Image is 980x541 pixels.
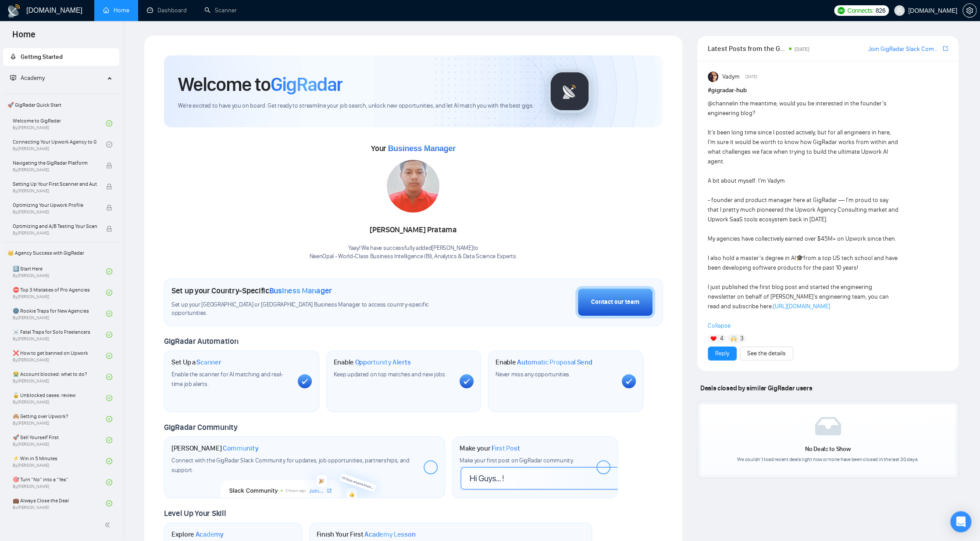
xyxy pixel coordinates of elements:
li: Getting Started [3,48,119,66]
button: Reply [708,346,737,361]
span: First Post [492,444,520,453]
a: Connecting Your Upwork Agency to GigRadarBy[PERSON_NAME] [13,135,106,154]
a: 🔓 Unblocked cases: reviewBy[PERSON_NAME] [13,388,106,408]
span: Automatic Proposal Send [517,358,592,367]
span: export [943,45,948,52]
img: slackcommunity-bg.png [221,457,388,498]
span: Academy [10,74,45,82]
a: 🌚 Rookie Traps for New AgenciesBy[PERSON_NAME] [13,304,106,323]
span: @channel [708,100,734,107]
a: 🚀 Sell Yourself FirstBy[PERSON_NAME] [13,430,106,450]
span: Scanner [196,358,221,367]
button: setting [962,4,976,18]
a: ⚡ Win in 5 MinutesBy[PERSON_NAME] [13,451,106,471]
span: lock [106,226,112,232]
a: export [943,44,948,53]
span: check-circle [106,289,112,296]
span: rocket [10,54,16,60]
span: Optimizing and A/B Testing Your Scanner for Better Results [13,222,97,231]
a: ⛔ Top 3 Mistakes of Pro AgenciesBy[PERSON_NAME] [13,283,106,302]
span: check-circle [106,500,112,506]
span: Getting Started [21,53,63,61]
span: Make your first post on GigRadar community. [460,457,574,464]
a: Join GigRadar Slack Community [868,44,941,54]
span: lock [106,205,112,211]
h1: Set Up a [171,358,221,367]
a: 💼 Always Close the DealBy[PERSON_NAME] [13,494,106,513]
span: By [PERSON_NAME] [13,167,97,173]
span: Collapse [708,321,948,331]
h1: Enable [334,358,411,367]
a: Welcome to GigRadarBy[PERSON_NAME] [13,114,106,133]
span: double-left [104,520,113,529]
div: Open Intercom Messenger [950,511,971,532]
h1: Enable [495,358,592,367]
span: We couldn’t load recent deals right now or none have been closed in the last 30 days. [737,456,919,462]
span: Latest Posts from the GigRadar Community [708,43,787,54]
span: No Deals to Show [805,445,851,453]
span: lock [106,162,112,169]
span: [DATE] [794,46,809,52]
a: [URL][DOMAIN_NAME] [773,303,830,310]
span: 4 [720,334,723,343]
span: check-circle [106,332,112,338]
span: check-circle [106,395,112,401]
span: Setting Up Your First Scanner and Auto-Bidder [13,180,97,188]
h1: Make your [460,444,520,453]
span: check-circle [106,310,112,317]
h1: [PERSON_NAME] [171,444,258,453]
img: empty-box [815,417,841,435]
a: homeHome [103,7,129,14]
img: 🙌 [731,335,737,342]
span: By [PERSON_NAME] [13,231,97,236]
h1: Explore [171,530,224,539]
h1: Set up your Country-Specific [171,286,332,296]
span: 🚀 GigRadar Quick Start [4,96,118,114]
a: ☠️ Fatal Traps for Solo FreelancersBy[PERSON_NAME] [13,325,106,344]
span: check-circle [106,479,112,485]
img: Vadym [708,72,718,82]
span: Vadym [722,72,739,82]
a: ❌ How to get banned on UpworkBy[PERSON_NAME] [13,346,106,365]
div: in the meantime, would you be interested in the founder’s engineering blog? It’s been long time s... [708,99,900,311]
h1: Welcome to [178,72,342,96]
span: check-circle [106,437,112,443]
span: Level Up Your Skill [164,509,226,518]
span: Keep updated on top matches and new jobs. [334,371,446,378]
span: Business Manager [388,144,455,153]
span: check-circle [106,353,112,359]
div: [PERSON_NAME] Pratama [309,223,517,238]
span: Academy [21,74,45,82]
span: Connect with the GigRadar Slack Community for updates, job opportunities, partnerships, and support. [171,457,410,474]
h1: # gigradar-hub [708,86,948,95]
span: Opportunity Alerts [355,358,410,367]
div: Contact our team [591,297,639,307]
span: 3 [740,334,743,343]
span: Navigating the GigRadar Platform [13,159,97,167]
p: NeenOpal - World-Class Business Intelligence (BI), Analytics & Data Science Experts . [309,252,517,261]
span: Academy Lesson [364,530,415,539]
a: See the details [747,349,786,358]
h1: Finish Your First [317,530,415,539]
img: ❤️ [710,335,716,342]
span: lock [106,184,112,190]
span: GigRadar [271,72,342,96]
span: check-circle [106,374,112,380]
span: GigRadar Automation [164,336,238,346]
span: setting [963,7,976,14]
span: Community [223,444,258,453]
a: dashboardDashboard [147,7,187,14]
a: 1️⃣ Start HereBy[PERSON_NAME] [13,262,106,281]
span: Enable the scanner for AI matching and real-time job alerts. [171,371,283,388]
a: setting [962,7,976,14]
span: Business Manager [269,286,332,296]
img: 1709025729189-WhatsApp%20Image%202024-02-27%20at%2009.26.12-2.jpeg [387,160,439,213]
span: check-circle [106,141,112,148]
span: Home [5,28,43,47]
button: See the details [740,346,793,361]
img: gigradar-logo.png [548,69,592,113]
span: check-circle [106,416,112,422]
img: upwork-logo.png [837,7,845,14]
span: By [PERSON_NAME] [13,188,97,194]
a: 🎯 Turn “No” into a “Yes”By[PERSON_NAME] [13,472,106,492]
